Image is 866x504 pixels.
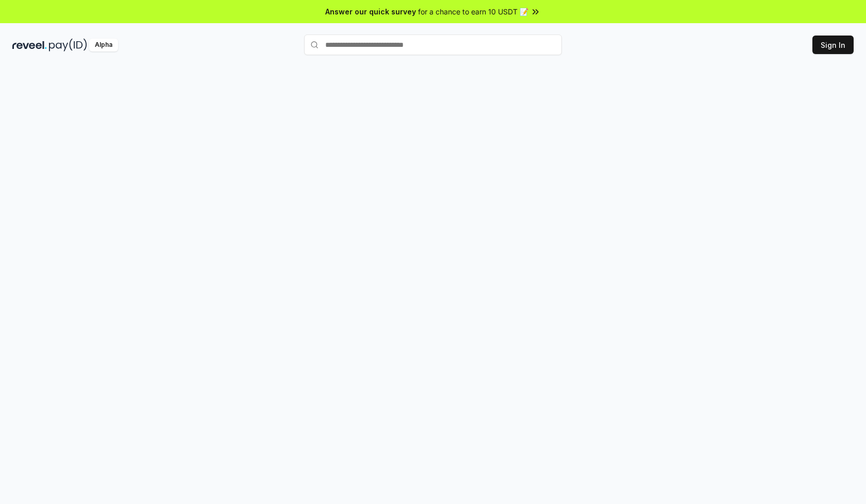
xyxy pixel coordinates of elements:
[89,39,118,51] div: Alpha
[325,6,416,17] span: Answer our quick survey
[49,39,87,51] img: pay_id
[12,39,47,51] img: reveel_dark
[812,36,854,54] button: Sign In
[418,6,528,17] span: for a chance to earn 10 USDT 📝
